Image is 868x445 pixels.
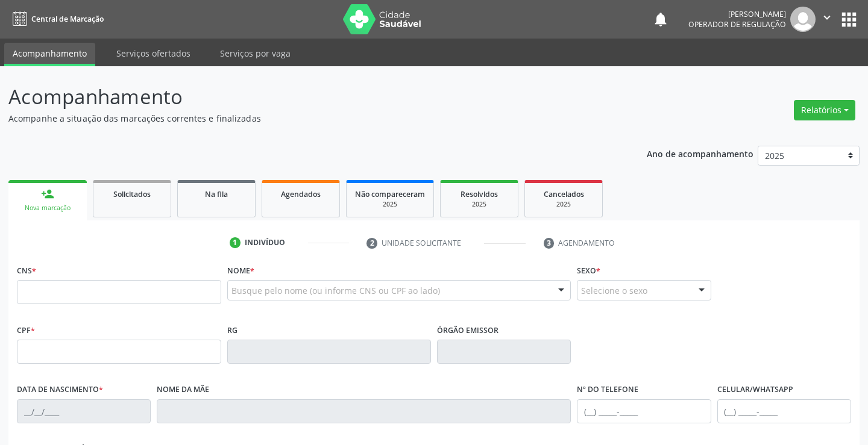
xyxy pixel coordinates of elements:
label: Nº do Telefone [577,381,638,399]
div: 2025 [533,200,594,209]
div: person_add [41,187,54,201]
div: 2025 [449,200,509,209]
input: (__) _____-_____ [577,399,711,423]
a: Serviços ofertados [108,43,199,64]
div: 2025 [355,200,425,209]
i:  [820,11,834,24]
label: CNS [17,261,36,280]
span: Solicitados [113,189,151,199]
div: Indivíduo [245,237,285,248]
span: Resolvidos [461,189,498,199]
button: Relatórios [794,100,855,120]
a: Serviços por vaga [212,43,299,64]
span: Cancelados [544,189,584,199]
div: 1 [230,237,241,248]
p: Acompanhamento [8,82,604,112]
label: Data de nascimento [17,381,103,399]
label: Nome da mãe [157,381,209,399]
button:  [816,7,838,32]
div: [PERSON_NAME] [688,9,786,19]
label: Nome [227,261,254,280]
label: CPF [17,321,35,340]
button: apps [838,9,860,30]
a: Acompanhamento [4,43,95,66]
img: img [790,7,816,32]
p: Acompanhe a situação das marcações correntes e finalizadas [8,112,604,125]
div: Nova marcação [17,204,78,213]
label: RG [227,321,237,340]
span: Operador de regulação [688,19,786,30]
span: Selecione o sexo [581,284,647,297]
span: Busque pelo nome (ou informe CNS ou CPF ao lado) [231,284,440,297]
p: Ano de acompanhamento [647,146,753,161]
label: Sexo [577,261,600,280]
span: Na fila [205,189,228,199]
input: __/__/____ [17,399,151,423]
input: (__) _____-_____ [717,399,851,423]
span: Central de Marcação [31,14,104,24]
button: notifications [652,11,669,28]
span: Agendados [281,189,321,199]
label: Órgão emissor [437,321,498,340]
span: Não compareceram [355,189,425,199]
label: Celular/WhatsApp [717,381,793,399]
a: Central de Marcação [8,9,104,29]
